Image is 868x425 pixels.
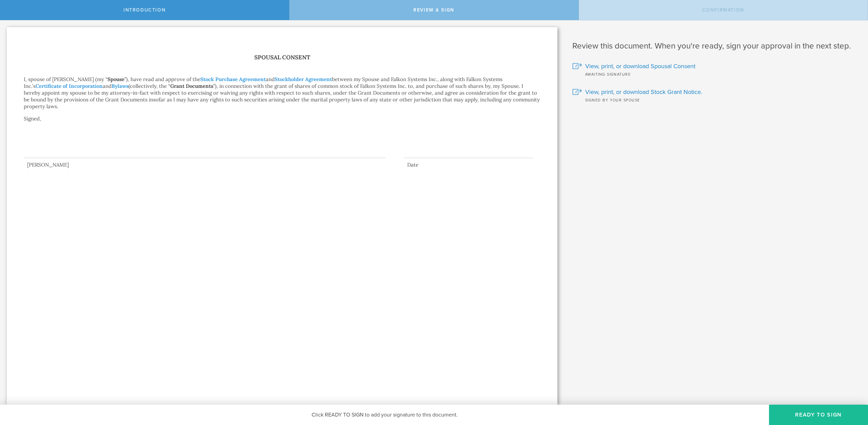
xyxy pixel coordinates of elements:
span: Confirmation [702,7,744,13]
span: Click READY TO SIGN to add your signature to this document. [312,411,458,418]
a: Stock Purchase Agreement [200,76,266,82]
div: [PERSON_NAME] [24,161,386,168]
span: View, print, or download Stock Grant Notice. [585,88,702,96]
strong: Grant Documents [170,83,213,89]
a: Certificate of Incorporation [36,83,103,89]
h1: Review this document. When you're ready, sign your approval in the next step. [572,41,858,52]
a: Bylaws [112,83,129,89]
div: Date [404,161,533,168]
p: Signed, [24,115,540,136]
span: View, print, or download Spousal Consent [585,62,695,71]
div: Signed by your spouse [572,96,858,103]
p: I, spouse of [PERSON_NAME] (my “ ”), have read and approve of the and between my Spouse and Falko... [24,76,540,110]
div: Awaiting signature [572,71,858,77]
a: Stockholder Agreement [275,76,332,82]
iframe: Chat Widget [834,372,868,405]
span: Introduction [123,7,165,13]
button: Ready to Sign [769,405,868,425]
h1: Spousal Consent [24,53,540,62]
span: Review & Sign [413,7,454,13]
strong: Spouse [107,76,124,82]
